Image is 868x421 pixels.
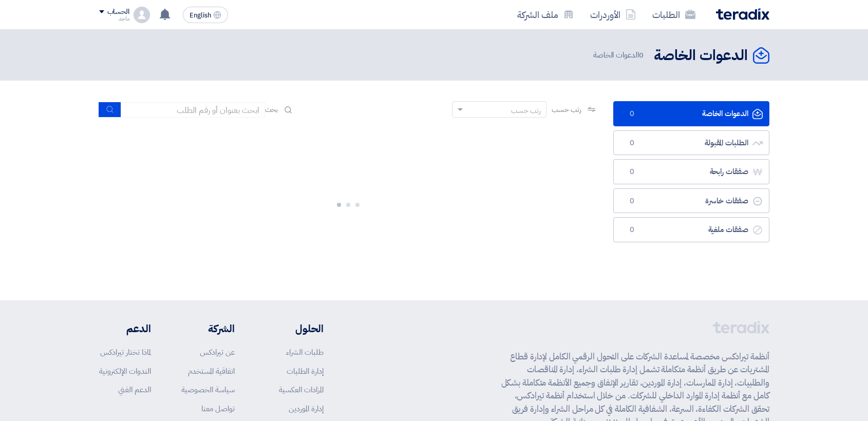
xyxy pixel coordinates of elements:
span: رتب حسب [552,104,581,115]
li: الحلول [266,321,324,336]
a: المزادات العكسية [279,384,324,395]
input: ابحث بعنوان أو رقم الطلب [121,102,265,118]
a: الطلبات المقبولة0 [613,130,769,156]
span: 0 [626,167,638,177]
a: اتفاقية المستخدم [188,366,235,377]
a: صفقات ملغية0 [613,217,769,242]
h2: الدعوات الخاصة [654,46,748,66]
span: بحث [265,104,278,115]
button: English [183,7,228,23]
span: الدعوات الخاصة [593,49,646,61]
li: الشركة [181,321,235,336]
div: الحساب [107,8,129,16]
a: إدارة الطلبات [287,366,324,377]
span: 0 [626,196,638,206]
a: الدعوات الخاصة0 [613,101,769,126]
a: صفقات خاسرة0 [613,188,769,214]
img: Teradix logo [716,8,769,20]
span: 0 [626,109,638,119]
img: profile_test.png [134,7,150,23]
li: الدعم [99,321,151,336]
a: ملف الشركة [509,3,582,27]
a: سياسة الخصوصية [181,384,235,395]
a: تواصل معنا [201,403,235,414]
a: لماذا تختار تيرادكس [100,347,151,358]
span: 0 [626,138,638,148]
a: الدعم الفني [118,384,151,395]
a: الندوات الإلكترونية [99,366,151,377]
a: إدارة الموردين [289,403,324,414]
span: 0 [639,49,644,61]
a: عن تيرادكس [200,347,235,358]
a: صفقات رابحة0 [613,159,769,184]
span: English [190,12,211,19]
a: الأوردرات [582,3,644,27]
span: 0 [626,225,638,235]
a: طلبات الشراء [286,347,324,358]
a: الطلبات [644,3,704,27]
div: رتب حسب [511,105,541,116]
div: ماجد [99,16,129,22]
